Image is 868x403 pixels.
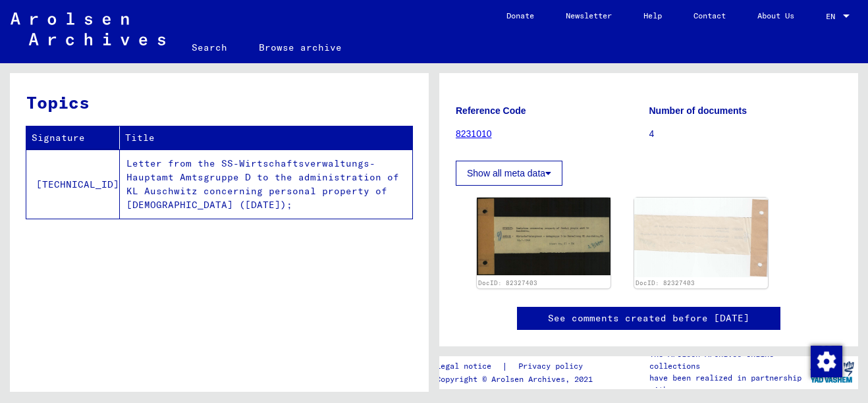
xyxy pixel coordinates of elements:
img: yv_logo.png [807,356,857,389]
b: Number of documents [649,105,747,116]
a: DocID: 82327403 [636,279,695,286]
span: EN [826,12,840,21]
h3: Topics [26,90,412,115]
td: [TECHNICAL_ID] [26,149,120,219]
button: Show all meta data [456,161,562,186]
p: 4 [649,127,842,141]
a: Search [176,32,243,63]
img: Arolsen_neg.svg [11,13,165,45]
p: have been realized in partnership with [649,372,806,396]
div: | [436,360,599,373]
p: The Arolsen Archives online collections [649,348,806,372]
a: Legal notice [436,360,502,373]
td: Letter from the SS-Wirtschaftsverwaltungs-Hauptamt Amtsgruppe D to the administration of KL Ausch... [120,149,412,219]
a: Privacy policy [508,360,599,373]
a: See comments created before [DATE] [548,311,749,325]
th: Signature [26,126,120,149]
b: Reference Code [456,105,526,116]
img: 001.jpg [477,198,610,275]
a: 8231010 [456,128,492,139]
p: Copyright © Arolsen Archives, 2021 [436,373,599,385]
th: Title [120,126,412,149]
a: Browse archive [243,32,358,63]
img: 002.jpg [634,198,768,277]
a: DocID: 82327403 [478,279,537,286]
div: Change consent [810,345,842,377]
img: Change consent [811,346,842,377]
